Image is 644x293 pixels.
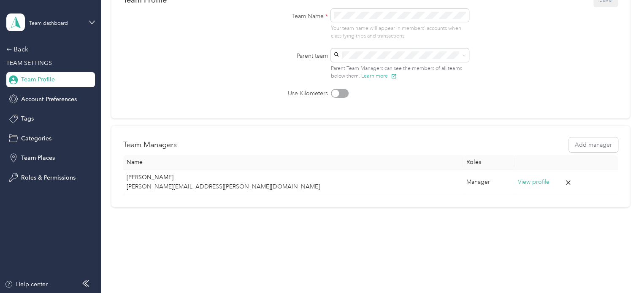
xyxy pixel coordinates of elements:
p: Your team name will appear in members’ accounts when classifying trips and transactions. [331,25,469,40]
button: View profile [518,177,549,187]
div: Manager [466,177,511,187]
p: [PERSON_NAME][EMAIL_ADDRESS][PERSON_NAME][DOMAIN_NAME] [127,182,460,191]
span: Categories [21,134,51,143]
iframe: Everlance-gr Chat Button Frame [597,246,644,293]
h2: Team Managers [123,139,177,151]
span: Team Places [21,153,55,162]
label: Use Kilometers [252,89,328,98]
div: Team dashboard [29,21,68,26]
span: Tags [21,114,34,123]
th: Name [123,155,463,169]
button: Help center [5,280,48,289]
p: [PERSON_NAME] [127,173,460,182]
span: Parent Team Managers can see the members of all teams below them. [331,65,462,80]
span: Account Preferences [21,95,77,104]
label: Parent team [252,51,328,60]
button: Learn more [361,72,397,80]
span: TEAM SETTINGS [6,59,52,67]
label: Team Name [252,12,328,21]
span: Team Profile [21,75,55,84]
span: Roles & Permissions [21,173,76,182]
div: Back [6,44,91,54]
th: Roles [463,155,514,169]
button: Add manager [569,137,618,152]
